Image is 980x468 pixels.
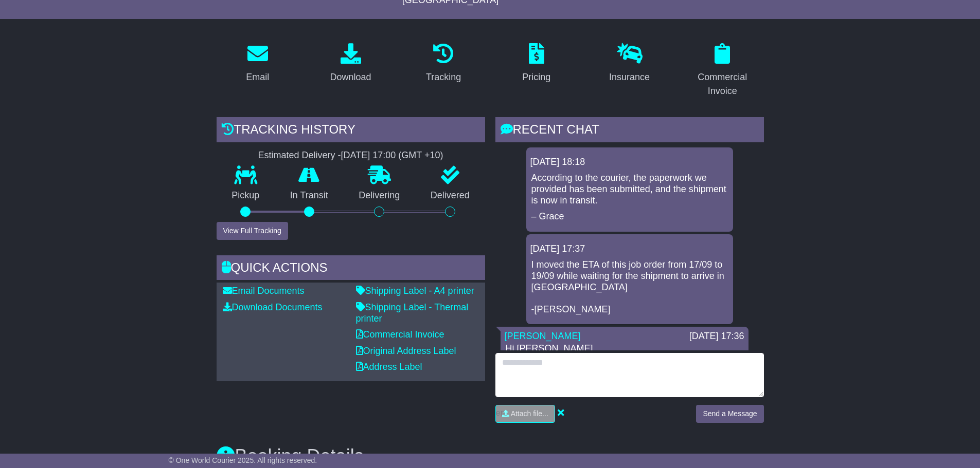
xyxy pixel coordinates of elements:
[341,150,443,161] div: [DATE] 17:00 (GMT +10)
[217,190,275,201] p: Pickup
[689,331,744,342] div: [DATE] 17:36
[246,70,269,84] div: Email
[531,211,728,222] p: – Grace
[522,70,550,84] div: Pricing
[217,117,485,145] div: Tracking history
[530,157,729,168] div: [DATE] 18:18
[239,40,276,88] a: Email
[531,173,728,206] p: According to the courier, the paperwork we provided has been submitted, and the shipment is now i...
[515,40,557,88] a: Pricing
[356,302,469,324] a: Shipping Label - Thermal printer
[531,259,728,315] p: I moved the ETA of this job order from 17/09 to 19/09 while waiting for the shipment to arrive in...
[275,190,344,201] p: In Transit
[505,331,581,341] a: [PERSON_NAME]
[356,329,444,340] a: Commercial Invoice
[330,70,371,84] div: Download
[356,286,474,296] a: Shipping Label - A4 printer
[688,70,757,98] div: Commercial Invoice
[696,405,763,423] button: Send a Message
[217,222,288,240] button: View Full Tracking
[530,244,729,255] div: [DATE] 17:37
[419,40,468,88] a: Tracking
[217,255,485,283] div: Quick Actions
[356,346,456,356] a: Original Address Label
[426,70,461,84] div: Tracking
[323,40,378,88] a: Download
[506,343,743,454] p: Hi [PERSON_NAME], The package departed [GEOGRAPHIC_DATA] [DATE], [DATE] 4:14 AM. Unfortunately, w...
[169,456,317,464] span: © One World Courier 2025. All rights reserved.
[495,117,764,145] div: RECENT CHAT
[356,362,422,372] a: Address Label
[344,190,416,201] p: Delivering
[415,190,485,201] p: Delivered
[217,150,485,161] div: Estimated Delivery -
[223,302,323,312] a: Download Documents
[223,286,305,296] a: Email Documents
[602,40,656,88] a: Insurance
[609,70,650,84] div: Insurance
[681,40,764,102] a: Commercial Invoice
[217,446,764,466] h3: Booking Details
